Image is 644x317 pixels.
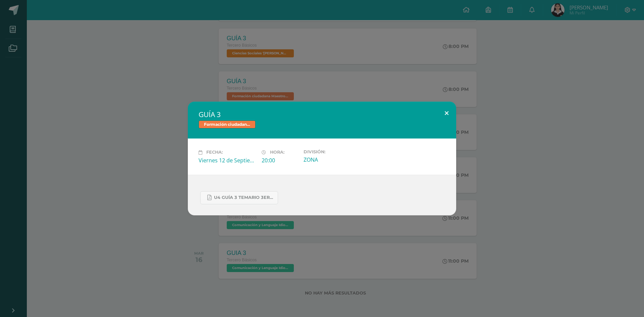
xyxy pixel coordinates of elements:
[262,157,298,164] div: 20:00
[199,157,256,164] div: Viernes 12 de Septiembre
[199,110,445,119] h2: GUÍA 3
[270,150,284,155] span: Hora:
[437,102,456,124] button: Close (Esc)
[206,150,223,155] span: Fecha:
[199,120,256,128] span: Formación ciudadana Maestro Guía
[200,191,278,204] a: U4 GUÍA 3 TEMARIO 3ERO.pdf
[304,156,361,163] div: ZONA
[214,195,274,200] span: U4 GUÍA 3 TEMARIO 3ERO.pdf
[304,149,361,154] label: División:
